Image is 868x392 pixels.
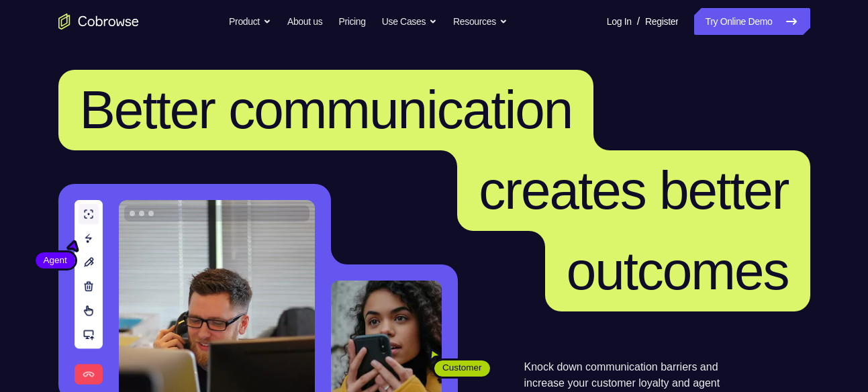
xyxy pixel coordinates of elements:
[479,160,788,220] span: creates better
[229,8,271,35] button: Product
[338,8,365,35] a: Pricing
[453,8,508,35] button: Resources
[58,13,139,30] a: Go to the home page
[80,80,573,140] span: Better communication
[694,8,810,35] a: Try Online Demo
[567,241,789,301] span: outcomes
[382,8,437,35] button: Use Cases
[287,8,322,35] a: About us
[637,13,640,30] span: /
[607,8,632,35] a: Log In
[645,8,678,35] a: Register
